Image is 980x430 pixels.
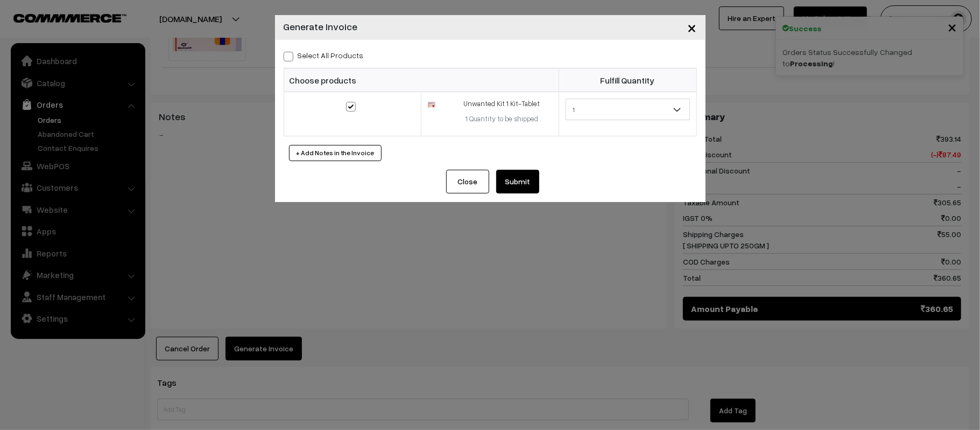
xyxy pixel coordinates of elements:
img: 17287990767555UNWANTED-KIT.jpeg [428,101,435,108]
th: Fulfill Quantity [559,68,696,92]
span: × [688,17,697,37]
button: Close [679,11,706,44]
button: Submit [496,170,539,193]
button: Close [446,170,489,193]
label: Select all Products [284,50,364,61]
div: 1 Quantity to be shipped [452,114,552,124]
div: Unwanted Kit 1 Kit-Tablet [452,99,552,109]
button: + Add Notes in the Invoice [289,145,382,161]
span: 1 [566,100,689,119]
span: 1 [566,99,690,120]
th: Choose products [284,68,559,92]
h4: Generate Invoice [284,19,358,34]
